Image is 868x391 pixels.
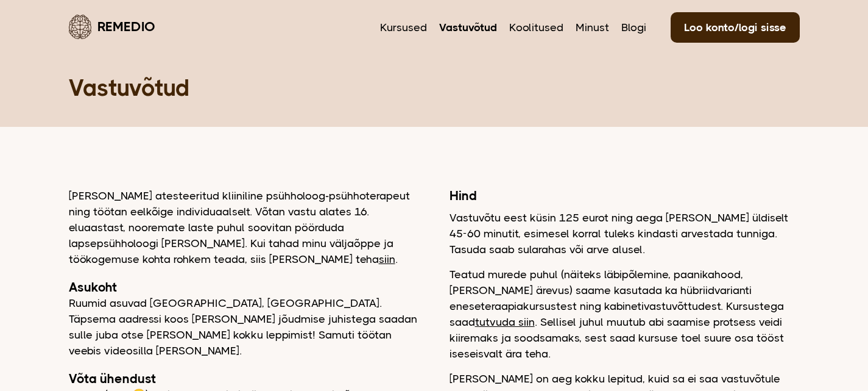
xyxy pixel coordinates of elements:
a: siin [379,253,395,265]
img: Remedio logo [69,15,91,39]
p: Ruumid asuvad [GEOGRAPHIC_DATA], [GEOGRAPHIC_DATA]. Täpsema aadressi koos [PERSON_NAME] jõudmise ... [69,295,419,359]
p: [PERSON_NAME] atesteeritud kliiniline psühholoog-psühhoterapeut ning töötan eelkõige individuaals... [69,188,419,267]
a: Loo konto/logi sisse [671,12,800,43]
a: Koolitused [509,20,563,35]
h1: Vastuvõtud [69,73,800,102]
h2: Võta ühendust [69,371,419,387]
h2: Asukoht [69,279,419,295]
a: Minust [576,20,609,35]
p: Vastuvõtu eest küsin 125 eurot ning aega [PERSON_NAME] üldiselt 45-60 minutit, esimesel korral tu... [450,210,800,257]
a: Vastuvõtud [439,20,497,35]
a: Remedio [69,12,155,41]
p: Teatud murede puhul (näiteks läbipõlemine, paanikahood, [PERSON_NAME] ärevus) saame kasutada ka h... [450,267,800,362]
a: Blogi [621,20,646,35]
a: Kursused [380,20,427,35]
h2: Hind [450,188,800,204]
a: tutvuda siin [475,316,535,328]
